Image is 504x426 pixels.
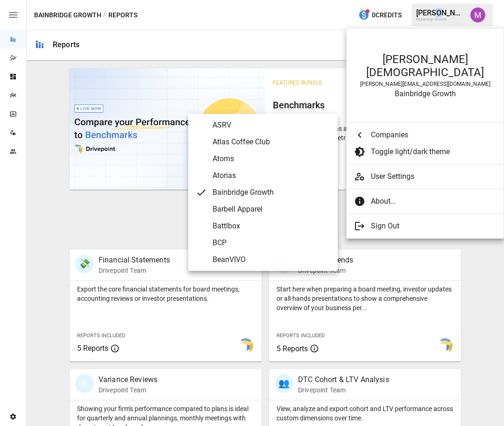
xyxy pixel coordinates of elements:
[213,220,330,232] span: Battlbox
[213,254,330,265] span: BeanVIVO
[213,237,330,248] span: BCP
[356,81,494,87] div: [PERSON_NAME][EMAIL_ADDRESS][DOMAIN_NAME]
[371,196,489,207] span: About...
[213,136,330,148] span: Atlas Coffee Club
[213,170,330,181] span: Atorias
[371,146,489,157] span: Toggle light/dark theme
[213,187,330,198] span: Bainbridge Growth
[371,171,496,182] span: User Settings
[371,220,489,232] span: Sign Out
[213,120,330,131] span: ASRV
[213,153,330,164] span: Atoms
[356,89,494,98] div: Bainbridge Growth
[356,53,494,79] div: [PERSON_NAME][DEMOGRAPHIC_DATA]
[371,129,489,141] span: Companies
[213,204,330,215] span: Barbell Apparel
